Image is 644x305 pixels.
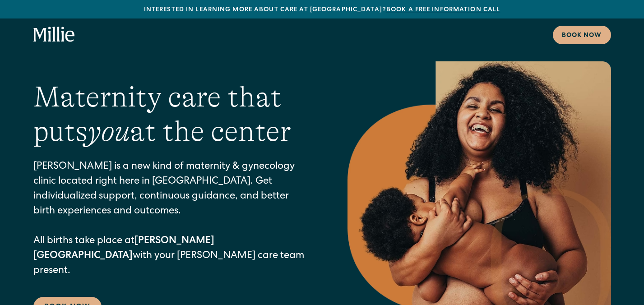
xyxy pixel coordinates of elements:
[33,160,311,279] p: [PERSON_NAME] is a new kind of maternity & gynecology clinic located right here in [GEOGRAPHIC_DA...
[386,7,500,13] a: Book a free information call
[33,80,311,149] h1: Maternity care that puts at the center
[553,26,611,44] a: Book now
[88,115,130,148] em: you
[33,27,75,43] a: home
[562,31,602,41] div: Book now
